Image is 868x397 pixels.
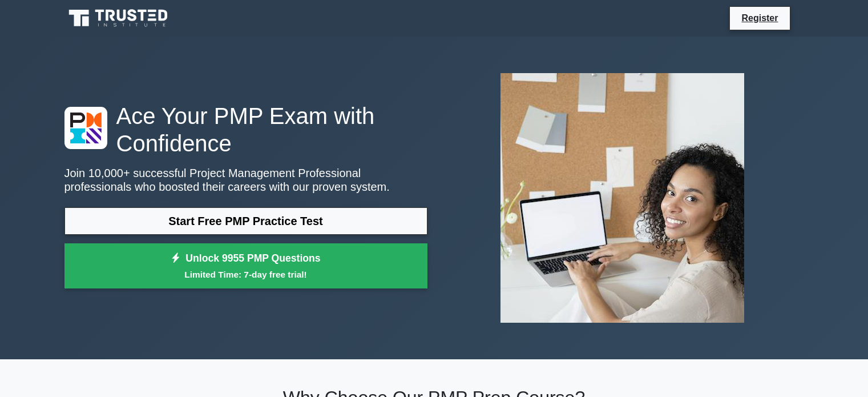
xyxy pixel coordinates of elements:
[79,268,413,281] small: Limited Time: 7-day free trial!
[64,102,427,157] h1: Ace Your PMP Exam with Confidence
[64,207,427,235] a: Start Free PMP Practice Test
[64,243,427,289] a: Unlock 9955 PMP QuestionsLimited Time: 7-day free trial!
[734,11,785,25] a: Register
[64,166,427,194] p: Join 10,000+ successful Project Management Professional professionals who boosted their careers w...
